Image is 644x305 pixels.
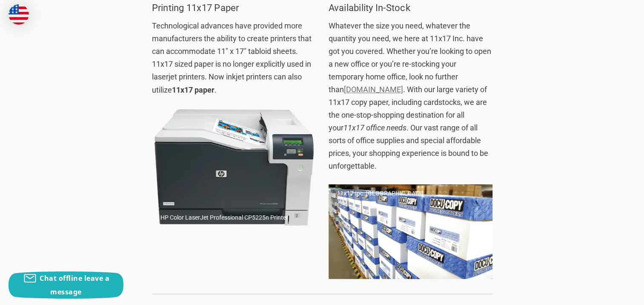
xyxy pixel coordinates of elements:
button: Chat offline leave a message [9,271,123,299]
span: Whatever the size you need, whatever the quantity you need, we here at 11x17 Inc. have got you co... [329,21,491,170]
a: [DOMAIN_NAME] [344,85,403,94]
span: Chat offline leave a message [40,274,109,297]
span: Technological advances have provided more manufacturers the ability to create printers that can a... [152,21,312,56]
span: . [329,21,491,170]
img: 11x17 printer [152,105,316,229]
img: Pallets of 11x17 copy paper [329,181,492,281]
span: 11x17 sized paper is no longer explicitly used in laserjet printers. Now inkjet printers can also... [152,59,311,94]
span: Availability In-Stock [329,3,410,13]
img: duty and tax information for United States [9,4,29,25]
em: 11x17 office needs [343,122,406,133]
span: Printing 11x17 Paper [152,3,239,13]
strong: 11x17 paper [172,85,215,95]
